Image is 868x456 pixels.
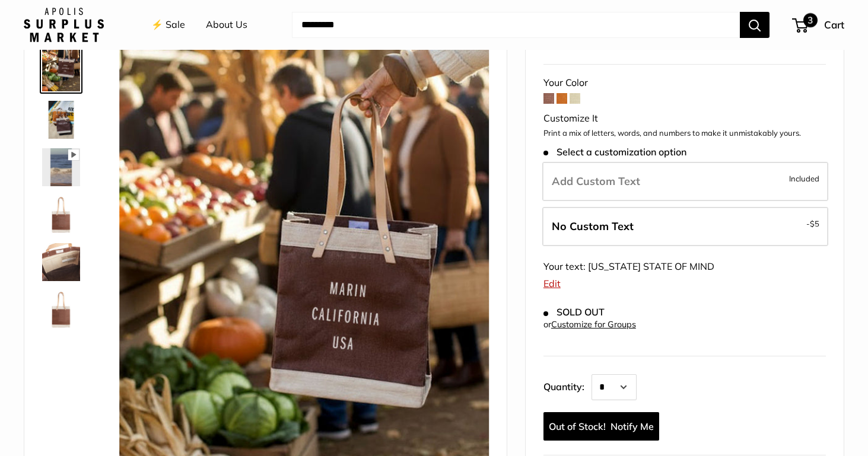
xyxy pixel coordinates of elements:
[803,13,818,27] span: 3
[542,162,828,201] label: Add Custom Text
[543,317,636,333] div: or
[40,193,82,236] a: Market Tote in Mustang
[40,146,82,189] a: Market Tote in Mustang
[42,101,80,139] img: Market Tote in Mustang
[806,216,819,231] span: -
[40,32,82,94] a: Market Tote in Mustang
[543,278,561,289] a: Edit
[24,8,104,42] img: Apolis: Surplus Market
[551,319,636,330] a: Customize for Groups
[292,12,740,38] input: Search...
[543,127,826,139] p: Print a mix of letters, words, and numbers to make it unmistakably yours.
[793,15,844,34] a: 3 Cart
[42,243,80,281] img: Market Tote in Mustang
[151,16,185,34] a: ⚡️ Sale
[40,98,82,141] a: Market Tote in Mustang
[552,219,634,233] span: No Custom Text
[42,196,80,234] img: Market Tote in Mustang
[543,307,605,318] span: SOLD OUT
[543,412,659,441] a: Notify Me
[206,16,247,34] a: About Us
[542,207,828,246] label: Leave Blank
[543,371,592,400] label: Quantity:
[810,219,819,228] span: $5
[543,146,686,158] span: Select a customization option
[543,74,826,92] div: Your Color
[552,174,640,188] span: Add Custom Text
[42,148,80,186] img: Market Tote in Mustang
[42,291,80,329] img: Market Tote in Mustang
[40,241,82,283] a: Market Tote in Mustang
[543,260,714,272] span: Your text: [US_STATE] STATE OF MIND
[740,12,770,38] button: Search
[824,18,844,31] span: Cart
[543,110,826,127] div: Customize It
[42,34,80,91] img: Market Tote in Mustang
[789,171,819,186] span: Included
[40,288,82,331] a: Market Tote in Mustang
